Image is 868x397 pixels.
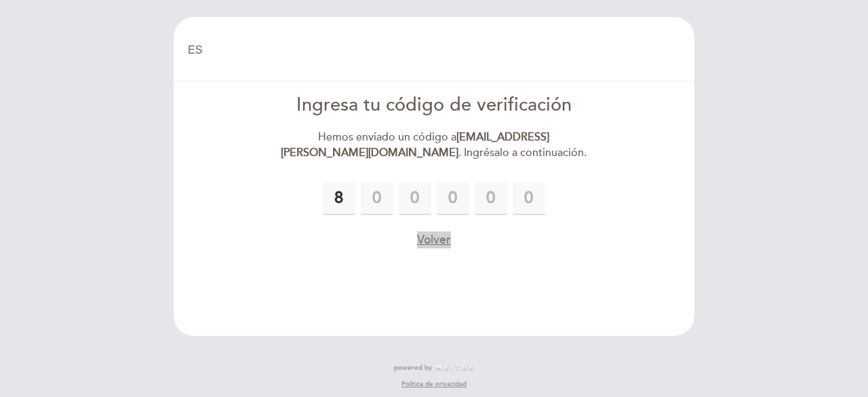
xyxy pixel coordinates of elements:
div: Ingresa tu código de verificación [279,92,590,119]
input: 0 [475,183,507,215]
span: powered by [394,363,432,373]
input: 0 [323,183,355,215]
a: powered by [394,363,474,373]
a: Política de privacidad [401,379,467,389]
div: Hemos enviado un código a . Ingrésalo a continuación. [279,130,590,161]
button: Volver [417,231,451,248]
img: MEITRE [435,364,474,371]
input: 0 [399,183,431,215]
input: 0 [513,183,545,215]
input: 0 [437,183,469,215]
input: 0 [361,183,393,215]
strong: [EMAIL_ADDRESS][PERSON_NAME][DOMAIN_NAME] [281,130,549,159]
